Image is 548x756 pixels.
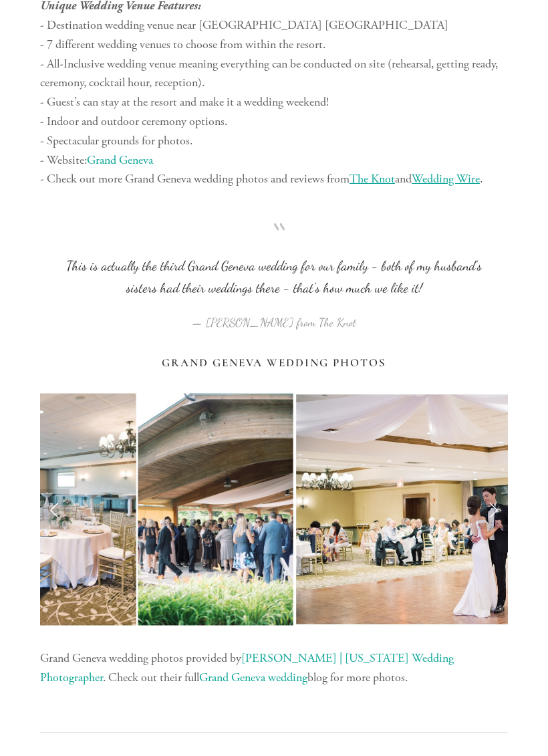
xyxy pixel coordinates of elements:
[199,670,307,685] a: Grand Geneva wedding
[137,392,294,626] img: Cocktail hour under a covered Pavillion at Grand Geneva wedding
[87,152,153,168] a: Grand Geneva
[40,489,70,529] a: Previous Slide
[412,171,480,186] a: Wedding Wire
[40,649,508,688] p: Grand Geneva wedding photos provided by . Check out their full blog for more photos.
[61,233,487,299] blockquote: This is actually the third Grand Geneva wedding for our family - both of my husband’s sisters had...
[350,171,395,186] a: The Knot
[478,489,508,529] a: Next Slide
[61,299,487,334] figcaption: — [PERSON_NAME] from The Knot
[61,233,487,255] span: “
[40,650,456,685] a: [PERSON_NAME] | [US_STATE] Wedding Photographer
[40,356,508,370] h3: Grand Geneva Wedding Photos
